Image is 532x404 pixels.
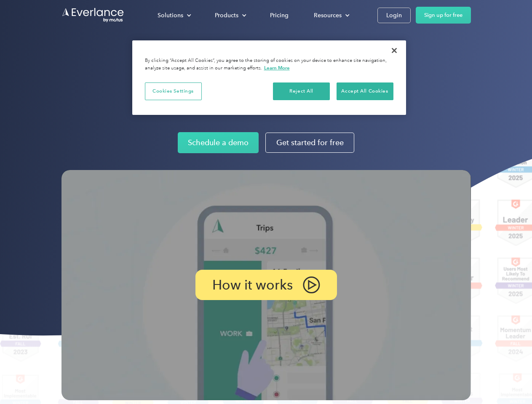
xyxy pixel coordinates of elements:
a: Login [377,8,411,23]
input: Submit [62,50,104,68]
div: Solutions [158,10,183,21]
div: Login [386,10,402,21]
div: Cookie banner [132,40,406,115]
a: Schedule a demo [178,132,259,153]
a: Pricing [262,8,297,23]
div: Products [206,8,253,23]
div: Privacy [132,40,406,115]
button: Accept All Cookies [337,82,393,100]
div: Pricing [270,10,289,21]
a: More information about your privacy, opens in a new tab [264,65,290,71]
button: Reject All [273,82,330,100]
a: Go to homepage [61,7,125,23]
div: Solutions [149,8,198,23]
button: Close [385,41,404,60]
button: Cookies Settings [145,82,202,100]
a: Sign up for free [416,7,471,24]
div: By clicking “Accept All Cookies”, you agree to the storing of cookies on your device to enhance s... [145,57,393,72]
a: Get started for free [265,133,354,153]
div: Products [215,10,238,21]
div: Resources [314,10,342,21]
div: Resources [305,8,356,23]
p: How it works [212,280,293,290]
